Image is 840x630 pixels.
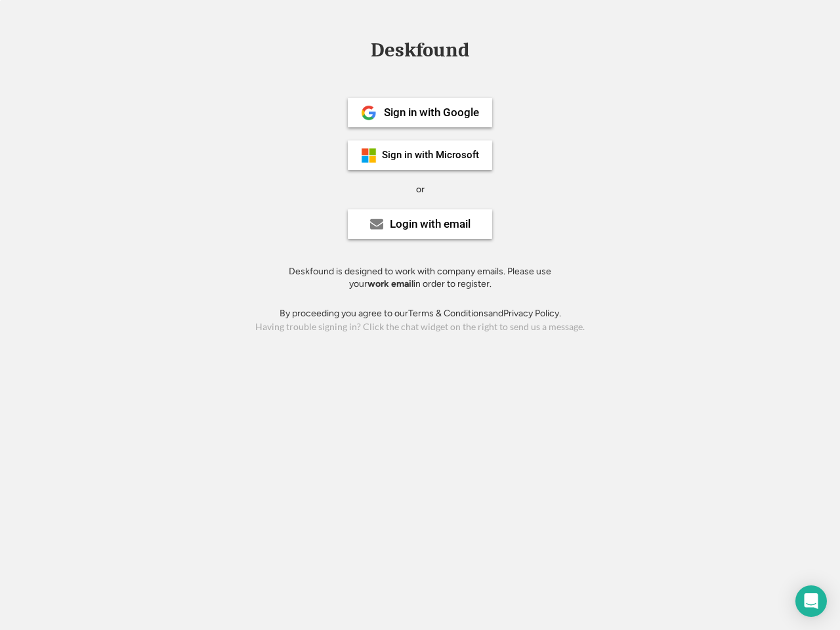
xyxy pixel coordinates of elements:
a: Privacy Policy. [503,308,561,319]
div: Open Intercom Messenger [795,585,827,617]
a: Terms & Conditions [408,308,488,319]
div: By proceeding you agree to our and [280,307,561,320]
div: Sign in with Microsoft [382,150,479,160]
div: Sign in with Google [384,107,479,118]
img: ms-symbollockup_mssymbol_19.png [361,148,377,163]
div: Deskfound [364,40,476,60]
div: Deskfound is designed to work with company emails. Please use your in order to register. [272,265,568,291]
strong: work email [367,278,413,289]
div: or [416,183,425,196]
img: 1024px-Google__G__Logo.svg.png [361,105,377,121]
div: Login with email [390,219,471,230]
